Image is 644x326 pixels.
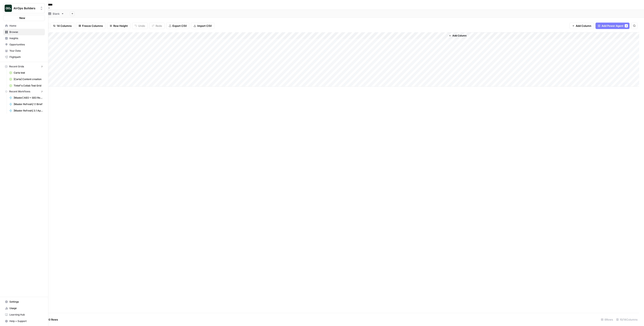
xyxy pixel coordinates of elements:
[107,23,130,29] button: Row Height
[14,102,43,106] span: [Master Refresh] 1.1 Brief
[3,305,45,311] a: Usage
[3,23,45,29] a: Home
[42,318,58,322] span: Add 10 Rows
[149,23,165,29] button: Redo
[7,76,45,82] a: [Carta] Content creation
[9,49,43,53] span: Your Data
[7,82,45,89] a: Tintef's Collab Test Grid
[132,23,148,29] button: Undo
[447,33,468,38] button: Add Column
[14,109,43,112] span: [Master Refresh] 3.1 Apply Changes
[625,24,628,27] div: 2
[452,34,466,37] span: Add Column
[602,24,623,28] span: Add Power Agent
[599,316,615,323] div: 6 Rows
[51,23,74,29] button: 14 Columns
[3,311,45,318] a: Learning Hub
[3,29,45,35] a: Browse
[191,23,214,29] button: Import CSV
[53,12,60,16] div: Blank
[9,90,30,93] span: Recent Workflows
[45,10,67,18] a: Blank
[3,41,45,48] a: Opportunities
[7,107,45,114] a: [Master Refresh] 3.1 Apply Changes
[9,65,24,68] span: Recent Grids
[14,71,43,75] span: Carta test
[9,24,43,28] span: Home
[166,23,189,29] button: Export CSV
[14,84,43,87] span: Tintef's Collab Test Grid
[3,64,45,70] button: Recent Grids
[9,30,43,34] span: Browse
[113,24,128,28] span: Row Height
[3,15,45,21] button: New
[3,48,45,54] a: Your Data
[626,24,627,27] span: 2
[9,306,43,310] span: Usage
[3,35,45,42] a: Insights
[19,16,25,20] span: New
[13,6,38,10] span: AirOps Builders
[3,299,45,305] a: Settings
[9,319,43,323] span: Help + Support
[5,5,12,12] img: AirOps Builders Logo
[14,77,43,81] span: [Carta] Content creation
[7,95,45,101] a: [Master] AEO + SEO Refresh
[576,24,591,28] span: Add Column
[9,55,43,59] span: Flightpath
[172,24,187,28] span: Export CSV
[82,24,103,28] span: Freeze Columns
[14,96,43,100] span: [Master] AEO + SEO Refresh
[3,318,45,324] button: Help + Support
[3,54,45,60] a: Flightpath
[9,36,43,40] span: Insights
[9,300,43,304] span: Settings
[9,313,43,317] span: Learning Hub
[138,24,145,28] span: Undo
[7,70,45,76] a: Carta test
[76,23,105,29] button: Freeze Columns
[7,101,45,107] a: [Master Refresh] 1.1 Brief
[570,23,594,29] button: Add Column
[197,24,212,28] span: Import CSV
[595,23,630,29] button: Add Power Agent2
[9,43,43,46] span: Opportunities
[3,89,45,95] button: Recent Workflows
[156,24,162,28] span: Redo
[615,316,639,323] div: 10/14 Columns
[3,3,45,13] button: Workspace: AirOps Builders
[57,24,72,28] span: 14 Columns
